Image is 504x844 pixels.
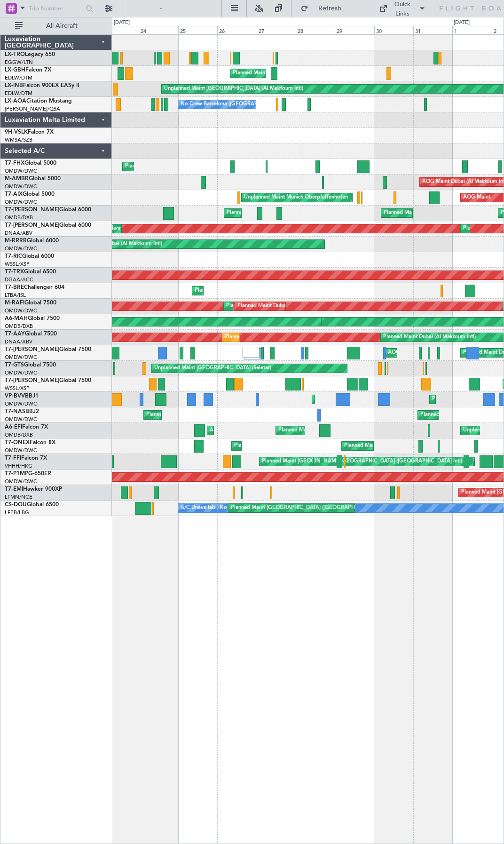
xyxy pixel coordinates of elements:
[278,423,435,438] div: Planned Maint [GEOGRAPHIC_DATA] ([GEOGRAPHIC_DATA] Intl)
[5,191,23,197] span: T7-AIX
[374,1,431,16] button: Quick Links
[181,501,220,515] div: A/C Unavailable
[5,440,30,446] span: T7-ONEX
[5,462,32,470] a: VHHH/HKG
[5,129,54,135] a: 9H-VSLKFalcon 7X
[5,67,51,73] a: LX-GBHFalcon 7X
[5,409,39,414] a: T7-NASBBJ2
[374,26,413,34] div: 30
[383,330,476,344] div: Planned Maint Dubai (Al Maktoum Intl)
[5,416,37,423] a: OMDW/DWC
[5,214,33,221] a: OMDB/DXB
[5,207,59,213] span: T7-[PERSON_NAME]
[231,501,379,515] div: Planned Maint [GEOGRAPHIC_DATA] ([GEOGRAPHIC_DATA])
[5,347,91,352] a: T7-[PERSON_NAME]Global 7500
[257,26,296,34] div: 27
[5,486,23,492] span: T7-EMI
[5,276,33,283] a: DGAA/ACC
[5,307,37,314] a: OMDW/DWC
[5,160,24,166] span: T7-FHX
[5,52,25,57] span: LX-TRO
[5,261,30,268] a: WSSL/XSP
[5,238,59,244] a: M-RRRRGlobal 6000
[5,362,24,368] span: T7-GTS
[154,361,271,375] div: Unplanned Maint [GEOGRAPHIC_DATA] (Seletar)
[5,354,37,361] a: OMDW/DWC
[5,90,32,97] a: EDLW/DTM
[29,1,83,16] input: Trip Number
[452,26,491,34] div: 1
[5,502,59,508] a: CS-DOUGlobal 6500
[5,199,37,206] a: OMDW/DWC
[5,59,33,66] a: EGGW/LTN
[5,238,27,244] span: M-RRRR
[5,331,25,337] span: T7-AAY
[234,439,327,453] div: Planned Maint Dubai (Al Maktoum Intl)
[5,98,72,104] a: LX-AOACitation Mustang
[344,439,437,453] div: Planned Maint Dubai (Al Maktoum Intl)
[146,408,252,422] div: Planned Maint Abuja ([PERSON_NAME] Intl)
[5,347,59,352] span: T7-[PERSON_NAME]
[70,237,162,251] div: Planned Maint Dubai (Al Maktoum Intl)
[5,176,61,182] a: M-AMBRGlobal 5000
[5,369,37,376] a: OMDW/DWC
[5,400,37,407] a: OMDW/DWC
[413,26,452,34] div: 31
[5,424,22,430] span: A6-EFI
[5,409,25,414] span: T7-NAS
[5,167,37,175] a: OMDW/DWC
[5,98,26,104] span: LX-AOA
[298,454,462,469] div: [PERSON_NAME][GEOGRAPHIC_DATA] ([GEOGRAPHIC_DATA] Intl)
[237,299,330,313] div: Planned Maint Dubai (Al Maktoum Intl)
[139,26,178,34] div: 24
[296,26,335,34] div: 28
[181,97,285,111] div: No Crew Barcelona ([GEOGRAPHIC_DATA])
[5,223,59,228] span: T7-[PERSON_NAME]
[5,160,56,166] a: T7-FHXGlobal 5000
[5,285,64,290] a: T7-BREChallenger 604
[5,471,28,477] span: T7-P1MP
[5,471,51,477] a: T7-P1MPG-650ER
[5,385,30,392] a: WSSL/XSP
[5,292,26,299] a: LTBA/ISL
[195,284,308,298] div: Planned Maint Warsaw ([GEOGRAPHIC_DATA])
[5,83,23,88] span: LX-INB
[5,269,56,275] a: T7-TRXGlobal 6500
[5,74,32,81] a: EDLW/DTM
[217,26,256,34] div: 26
[5,338,32,345] a: DNAA/ABV
[225,330,317,344] div: Planned Maint Dubai (Al Maktoum Intl)
[5,207,91,213] a: T7-[PERSON_NAME]Global 6000
[100,26,139,34] div: 23
[5,254,22,259] span: T7-RIC
[5,362,56,368] a: T7-GTSGlobal 7500
[5,176,29,182] span: M-AMBR
[5,447,37,454] a: OMDW/DWC
[5,378,91,383] a: T7-[PERSON_NAME]Global 7500
[5,223,91,228] a: T7-[PERSON_NAME]Global 6000
[5,254,54,259] a: T7-RICGlobal 6000
[5,83,79,88] a: LX-INBFalcon 900EX EASy II
[164,82,303,96] div: Unplanned Maint [GEOGRAPHIC_DATA] (Al Maktoum Intl)
[5,67,25,73] span: LX-GBH
[5,494,32,501] a: LFMN/NCE
[463,191,490,205] div: AOG Maint
[5,431,33,438] a: OMDB/DXB
[5,245,37,252] a: OMDW/DWC
[5,285,24,290] span: T7-BRE
[262,454,419,469] div: Planned Maint [GEOGRAPHIC_DATA] ([GEOGRAPHIC_DATA] Intl)
[114,19,130,27] div: [DATE]
[5,316,28,321] span: A6-MAH
[5,129,28,135] span: 9H-VSLK
[296,1,353,16] button: Refresh
[5,323,33,330] a: OMDB/DXB
[24,23,99,29] span: All Aircraft
[5,393,39,399] a: VP-BVVBBJ1
[226,299,319,313] div: Planned Maint Dubai (Al Maktoum Intl)
[220,501,241,515] div: No Crew
[5,105,60,112] a: [PERSON_NAME]/QSA
[5,502,27,508] span: CS-DOU
[5,393,25,399] span: VP-BVV
[388,346,473,360] div: AOG Maint Dubai (Al Maktoum Intl)
[315,392,407,406] div: Planned Maint Dubai (Al Maktoum Intl)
